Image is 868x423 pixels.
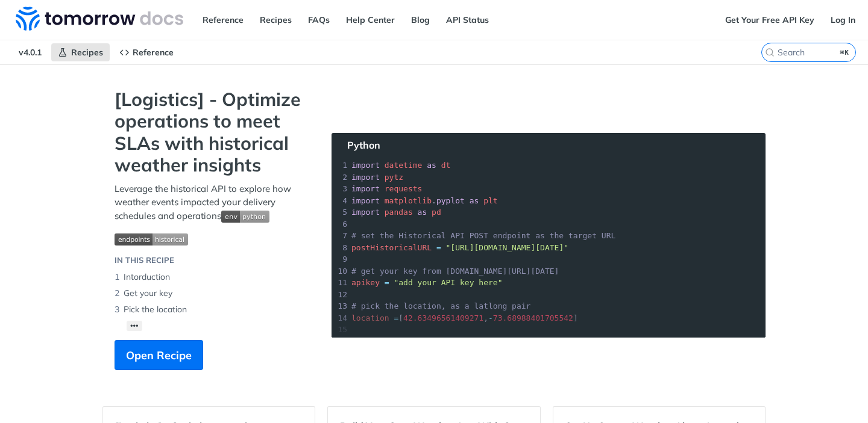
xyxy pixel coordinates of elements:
p: Leverage the historical API to explore how weather events impacted your delivery schedules and op... [115,182,307,223]
a: FAQs [301,11,336,29]
a: Help Center [339,11,401,29]
li: Intorduction [115,269,307,285]
span: Expand image [221,210,269,221]
a: API Status [439,11,495,29]
a: Get Your Free API Key [719,11,821,29]
li: Get your key [115,285,307,301]
a: Log In [824,11,862,29]
span: Recipes [71,47,103,58]
span: Reference [133,47,174,58]
a: Reference [113,43,180,61]
li: Pick the location [115,301,307,318]
strong: [Logistics] - Optimize operations to meet SLAs with historical weather insights [115,88,307,176]
button: ••• [127,321,142,331]
a: Blog [404,11,436,29]
span: v4.0.1 [12,43,48,61]
button: Open Recipe [115,340,203,370]
span: Open Recipe [126,347,192,363]
a: Recipes [253,11,298,29]
a: Recipes [51,43,110,61]
img: endpoint [115,233,188,245]
a: Reference [196,11,250,29]
span: Expand image [115,232,307,245]
div: IN THIS RECIPE [115,255,174,267]
svg: Search [765,48,775,57]
img: env [221,211,269,223]
img: Tomorrow.io Weather API Docs [16,7,183,31]
kbd: ⌘K [837,46,852,58]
